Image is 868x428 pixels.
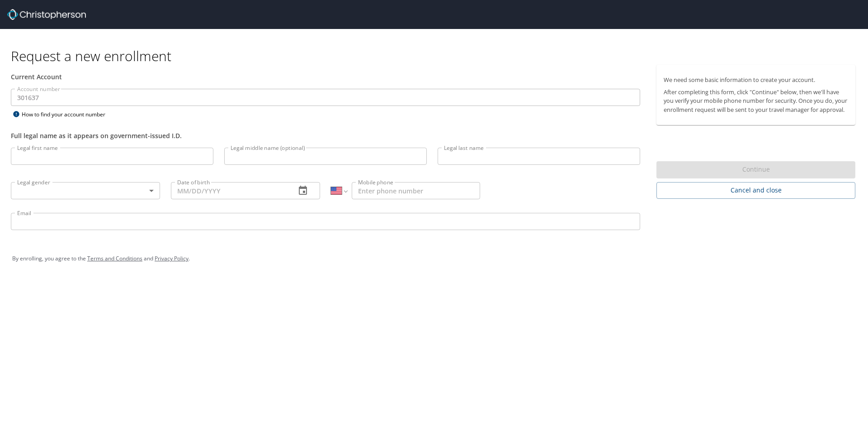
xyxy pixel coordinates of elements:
h1: Request a new enrollment [11,47,863,65]
a: Terms and Conditions [87,255,142,262]
span: Cancel and close [664,185,848,196]
div: Current Account [11,72,640,82]
input: MM/DD/YYYY [171,182,288,199]
input: Enter phone number [352,182,480,199]
img: cbt logo [7,9,86,20]
a: Privacy Policy [155,255,189,262]
div: By enrolling, you agree to the and . [12,247,856,270]
button: Cancel and close [656,182,855,199]
p: After completing this form, click "Continue" below, then we'll have you verify your mobile phone ... [664,88,848,114]
div: How to find your account number [11,109,124,120]
div: ​ [11,182,160,199]
div: Full legal name as it appears on government-issued I.D. [11,131,640,140]
p: We need some basic information to create your account. [664,76,848,84]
